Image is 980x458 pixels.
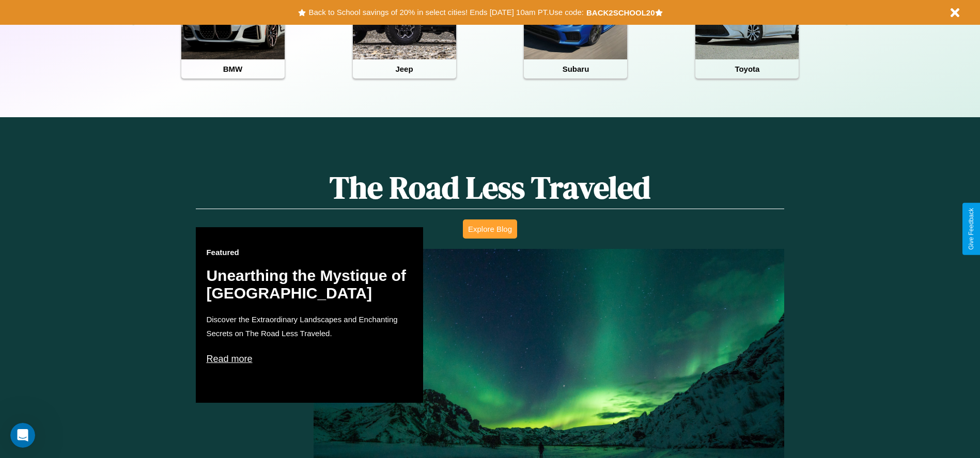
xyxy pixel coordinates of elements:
h3: Featured [206,248,413,257]
h4: Toyota [695,59,799,78]
button: Back to School savings of 20% in select cities! Ends [DATE] 10am PT.Use code: [306,5,586,20]
p: Read more [206,351,413,367]
h2: Unearthing the Mystique of [GEOGRAPHIC_DATA] [206,267,413,302]
b: BACK2SCHOOL20 [586,8,655,17]
div: Give Feedback [968,208,975,250]
h4: Subaru [524,59,627,78]
button: Explore Blog [463,219,517,239]
h4: Jeep [353,59,456,78]
p: Discover the Extraordinary Landscapes and Enchanting Secrets on The Road Less Traveled. [206,312,413,340]
iframe: Intercom live chat [10,423,35,448]
h4: BMW [181,59,285,78]
h1: The Road Less Traveled [196,166,784,209]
